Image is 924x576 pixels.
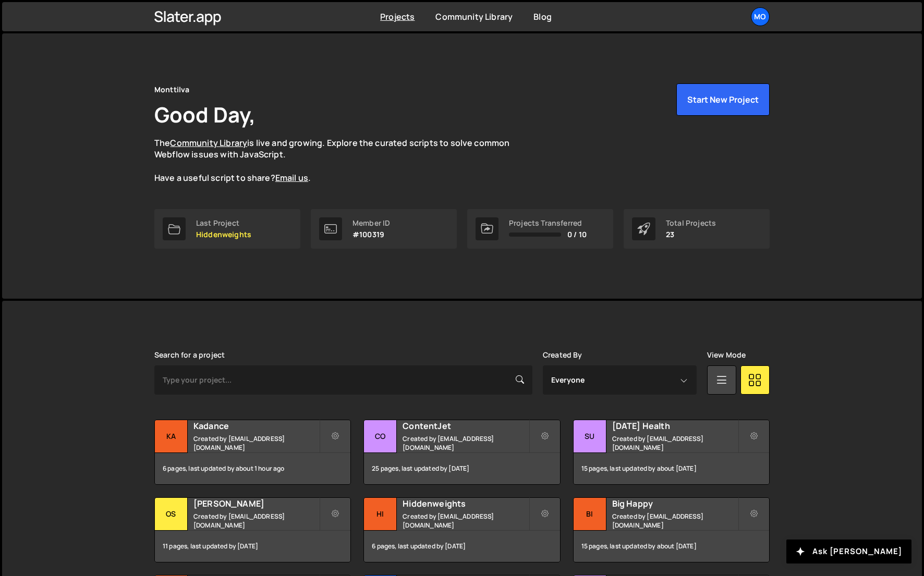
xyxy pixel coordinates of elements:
label: View Mode [707,351,746,359]
p: The is live and growing. Explore the curated scripts to solve common Webflow issues with JavaScri... [154,137,530,184]
a: Su [DATE] Health Created by [EMAIL_ADDRESS][DOMAIN_NAME] 15 pages, last updated by about [DATE] [573,420,770,485]
div: 25 pages, last updated by [DATE] [364,453,560,484]
div: Su [574,420,606,453]
div: Monttilva [154,83,189,96]
a: Email us [275,172,308,183]
button: Ask [PERSON_NAME] [786,540,911,563]
div: Bi [574,498,606,531]
h2: Big Happy [612,498,738,509]
span: 0 / 10 [567,230,587,239]
small: Created by [EMAIL_ADDRESS][DOMAIN_NAME] [612,512,738,530]
label: Created By [543,351,582,359]
a: Bi Big Happy Created by [EMAIL_ADDRESS][DOMAIN_NAME] 15 pages, last updated by about [DATE] [573,497,770,562]
a: Projects [380,11,415,22]
div: Os [155,498,188,531]
div: 11 pages, last updated by [DATE] [155,531,350,562]
a: Community Library [170,137,247,149]
div: Projects Transferred [509,219,587,227]
a: Community Library [435,11,513,22]
div: Total Projects [666,219,716,227]
small: Created by [EMAIL_ADDRESS][DOMAIN_NAME] [193,434,319,452]
p: #100319 [352,230,390,239]
h2: ContentJet [403,420,528,432]
small: Created by [EMAIL_ADDRESS][DOMAIN_NAME] [612,434,738,452]
a: Ka Kadance Created by [EMAIL_ADDRESS][DOMAIN_NAME] 6 pages, last updated by about 1 hour ago [154,420,351,485]
a: Last Project Hiddenweights [154,209,300,249]
div: 15 pages, last updated by about [DATE] [574,453,769,484]
h2: Hiddenweights [403,498,528,509]
div: Co [364,420,397,453]
a: Os [PERSON_NAME] Created by [EMAIL_ADDRESS][DOMAIN_NAME] 11 pages, last updated by [DATE] [154,497,351,562]
a: Co ContentJet Created by [EMAIL_ADDRESS][DOMAIN_NAME] 25 pages, last updated by [DATE] [363,420,560,485]
h2: [DATE] Health [612,420,738,432]
button: Start New Project [676,83,770,116]
div: 6 pages, last updated by [DATE] [364,531,560,562]
div: Member ID [352,219,390,227]
a: Blog [533,11,552,22]
div: Ka [155,420,188,453]
h1: Good Day, [154,100,256,129]
a: Mo [751,7,770,26]
h2: Kadance [193,420,319,432]
div: Hi [364,498,397,531]
label: Search for a project [154,351,225,359]
div: 15 pages, last updated by about [DATE] [574,531,769,562]
div: 6 pages, last updated by about 1 hour ago [155,453,350,484]
small: Created by [EMAIL_ADDRESS][DOMAIN_NAME] [403,512,528,530]
p: 23 [666,230,716,239]
h2: [PERSON_NAME] [193,498,319,509]
input: Type your project... [154,365,532,395]
a: Hi Hiddenweights Created by [EMAIL_ADDRESS][DOMAIN_NAME] 6 pages, last updated by [DATE] [363,497,560,562]
small: Created by [EMAIL_ADDRESS][DOMAIN_NAME] [193,512,319,530]
small: Created by [EMAIL_ADDRESS][DOMAIN_NAME] [403,434,528,452]
p: Hiddenweights [196,230,251,239]
div: Last Project [196,219,251,227]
